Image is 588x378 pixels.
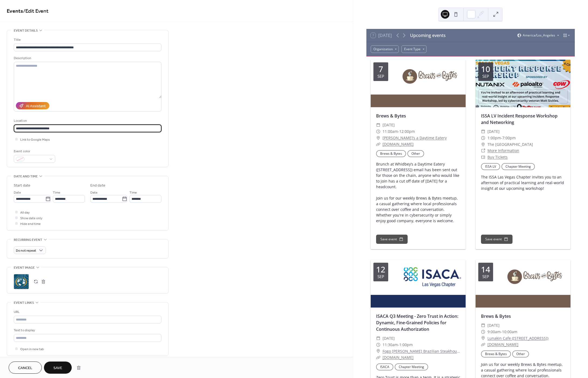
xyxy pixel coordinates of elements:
[482,275,489,279] div: Sep
[129,190,137,195] span: Time
[376,335,380,342] div: ​
[14,118,160,124] div: Location
[487,322,500,329] span: [DATE]
[481,329,485,335] div: ​
[376,348,380,355] div: ​
[487,128,500,135] span: [DATE]
[487,141,533,148] span: The [GEOGRAPHIC_DATA]
[14,237,42,243] span: Recurring event
[377,275,384,279] div: Sep
[14,55,160,61] div: Description
[398,128,399,135] span: -
[14,28,38,33] span: Event details
[501,135,502,141] span: -
[20,346,44,352] span: Open in new tab
[23,6,49,16] span: / Edit Event
[20,137,50,143] span: Link to Google Maps
[14,183,30,188] div: Start date
[399,128,415,135] span: 12:00pm
[377,74,384,78] div: Sep
[487,154,508,160] a: Buy Tickets
[487,329,501,335] span: 9:00am
[376,354,380,361] div: ​
[16,248,36,254] span: Do not repeat
[376,135,380,141] div: ​
[376,122,380,128] div: ​
[9,362,42,374] button: Cancel
[26,103,46,109] div: AI Assistant
[383,355,414,360] a: [DOMAIN_NAME]
[18,365,32,371] span: Cancel
[383,348,460,355] a: Fogo [PERSON_NAME] Brazilian Steakhouse, [STREET_ADDRESS]
[379,65,383,73] div: 7
[481,154,485,160] div: ​
[16,102,49,109] button: AI Assistant
[376,265,385,274] div: 12
[501,329,502,335] span: -
[487,148,519,153] a: More Information
[481,235,513,244] button: Save event
[481,341,485,348] div: ​
[14,274,29,289] div: ;
[383,122,395,128] span: [DATE]
[476,174,570,191] div: The ISSA Las Vegas Chapter invites you to an afternoon of practical learning and real-world insig...
[481,141,485,148] div: ​
[383,128,398,135] span: 11:00am
[502,135,516,141] span: 7:00pm
[376,313,458,332] a: ISACA Q3 Meeting - Zero Trust in Action: Dynamic, Fine-Grained Policies for Continuous Authorization
[481,113,558,125] a: ISSA LV Incident Response Workshop and Networking
[14,190,21,195] span: Date
[14,300,34,306] span: Event links
[14,37,160,43] div: Title
[14,309,160,315] div: URL
[371,161,466,224] div: Brunch at Whidbey’s a Daytime Eatery ([STREET_ADDRESS]) email has been sent out for those on the ...
[14,174,38,179] span: Date and time
[481,147,485,154] div: ​
[376,113,406,119] a: Brews & Bytes
[487,335,548,342] a: Lunakin Cafe ([STREET_ADDRESS])
[90,190,98,195] span: Date
[14,148,54,154] div: Event color
[481,322,485,329] div: ​
[481,65,490,73] div: 10
[502,329,517,335] span: 10:00am
[481,128,485,135] div: ​
[383,335,395,342] span: [DATE]
[523,34,555,37] span: America/Los_Angeles
[398,342,399,348] span: -
[399,342,413,348] span: 1:00pm
[383,141,414,147] a: [DOMAIN_NAME]
[44,362,72,374] button: Save
[376,342,380,348] div: ​
[481,313,511,319] a: Brews & Bytes
[383,342,398,348] span: 11:30am
[20,215,42,221] span: Show date only
[410,32,446,39] div: Upcoming events
[376,128,380,135] div: ​
[482,74,489,78] div: Sep
[383,135,447,141] a: [PERSON_NAME]’s a Daytime Eatery
[90,183,105,188] div: End date
[53,190,60,195] span: Time
[376,141,380,147] div: ​
[14,265,35,271] span: Event image
[7,6,23,16] a: Events
[487,342,518,347] a: [DOMAIN_NAME]
[481,335,485,342] div: ​
[53,365,62,371] span: Save
[14,328,160,333] div: Text to display
[481,265,490,274] div: 14
[487,135,501,141] span: 1:00pm
[481,135,485,141] div: ​
[20,210,30,215] span: All day
[376,235,408,244] button: Save event
[20,221,41,227] span: Hide end time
